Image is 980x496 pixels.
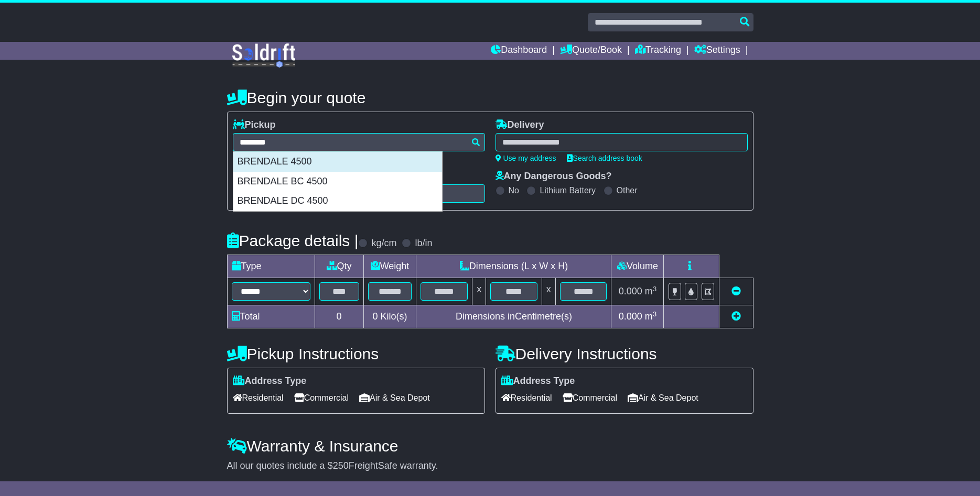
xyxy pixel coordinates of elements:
[472,278,486,305] td: x
[227,255,315,278] td: Type
[227,460,753,472] div: All our quotes include a $ FreightSafe warranty.
[363,255,416,278] td: Weight
[363,305,416,328] td: Kilo(s)
[501,376,575,387] label: Address Type
[619,311,642,322] span: 0.000
[560,42,622,60] a: Quote/Book
[540,185,596,195] label: Lithium Battery
[333,460,349,471] span: 250
[628,390,698,406] span: Air & Sea Depot
[416,305,611,328] td: Dimensions in Centimetre(s)
[645,286,657,296] span: m
[496,345,753,362] h4: Delivery Instructions
[227,305,315,328] td: Total
[233,152,442,172] div: BRENDALE 4500
[372,311,378,322] span: 0
[496,119,544,131] label: Delivery
[491,42,547,60] a: Dashboard
[542,278,555,305] td: x
[233,191,442,211] div: BRENDALE DC 4500
[611,255,664,278] td: Volume
[416,255,611,278] td: Dimensions (L x W x H)
[371,238,396,249] label: kg/cm
[496,154,556,162] a: Use my address
[617,185,638,195] label: Other
[233,119,276,131] label: Pickup
[359,390,430,406] span: Air & Sea Depot
[567,154,642,162] a: Search address book
[415,238,432,249] label: lb/in
[227,437,753,455] h4: Warranty & Insurance
[653,285,657,293] sup: 3
[233,376,307,387] label: Address Type
[496,171,612,182] label: Any Dangerous Goods?
[653,310,657,318] sup: 3
[233,172,442,192] div: BRENDALE BC 4500
[619,286,642,296] span: 0.000
[294,390,349,406] span: Commercial
[315,305,363,328] td: 0
[731,286,741,296] a: Remove this item
[233,133,485,151] typeahead: Please provide city
[645,311,657,322] span: m
[501,390,552,406] span: Residential
[731,311,741,322] a: Add new item
[227,232,359,249] h4: Package details |
[563,390,617,406] span: Commercial
[509,185,519,195] label: No
[227,89,753,106] h4: Begin your quote
[635,42,681,60] a: Tracking
[694,42,740,60] a: Settings
[227,345,485,362] h4: Pickup Instructions
[315,255,363,278] td: Qty
[233,390,284,406] span: Residential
